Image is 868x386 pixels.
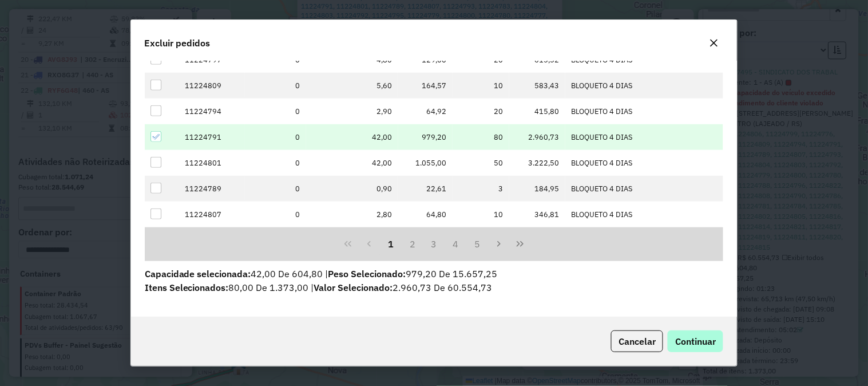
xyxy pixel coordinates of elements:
button: 5 [466,233,488,255]
td: 64,80 [398,202,453,227]
button: Cancelar [611,330,663,352]
span: Valor Selecionado: [314,282,393,293]
button: 2 [402,233,423,255]
button: 1 [380,233,402,255]
td: 11224809 [179,73,245,99]
p: 42,00 De 604,80 | 979,20 De 15.657,25 [145,267,724,281]
td: 0 [245,176,306,202]
td: 1.055,00 [398,150,453,176]
td: 10 [453,202,509,227]
button: Continuar [668,330,723,352]
td: 11224801 [179,150,245,176]
td: 3 [453,176,509,202]
span: Capacidade selecionada: [145,268,251,279]
td: 11224807 [179,202,245,227]
span: Peso Selecionado: [328,268,406,279]
td: 11224789 [179,176,245,202]
span: Excluir pedidos [145,36,211,50]
td: 0 [245,99,306,124]
td: 80 [453,124,509,150]
td: 0 [245,202,306,227]
td: 11224794 [179,99,245,124]
td: 415,80 [509,99,565,124]
span: Continuar [675,336,716,347]
td: 10 [453,73,509,99]
span: 80,00 De 1.373,00 | [145,282,314,293]
td: 0 [245,124,306,150]
button: 4 [445,233,466,255]
td: 11224791 [179,124,245,150]
td: 164,57 [398,73,453,99]
td: 22,61 [398,176,453,202]
td: 5,60 [306,73,398,99]
td: 184,95 [509,176,565,202]
td: 20 [453,99,509,124]
p: 2.960,73 De 60.554,73 [145,281,724,294]
td: BLOQUETO 4 DIAS [565,124,723,150]
td: BLOQUETO 4 DIAS [565,202,723,227]
td: 583,43 [509,73,565,99]
td: 2,90 [306,99,398,124]
td: 2.960,73 [509,124,565,150]
td: BLOQUETO 4 DIAS [565,176,723,202]
td: BLOQUETO 4 DIAS [565,73,723,99]
td: 64,92 [398,99,453,124]
button: Next Page [488,233,510,255]
td: 0 [245,150,306,176]
td: 0 [245,73,306,99]
td: 50 [453,150,509,176]
span: Itens Selecionados: [145,282,229,293]
td: BLOQUETO 4 DIAS [565,150,723,176]
span: Cancelar [619,336,656,347]
td: 42,00 [306,124,398,150]
td: 979,20 [398,124,453,150]
td: 0,90 [306,176,398,202]
button: 3 [423,233,445,255]
td: 3.222,50 [509,150,565,176]
td: 42,00 [306,150,398,176]
td: 346,81 [509,202,565,227]
td: BLOQUETO 4 DIAS [565,99,723,124]
button: Last Page [509,233,531,255]
td: 2,80 [306,202,398,227]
